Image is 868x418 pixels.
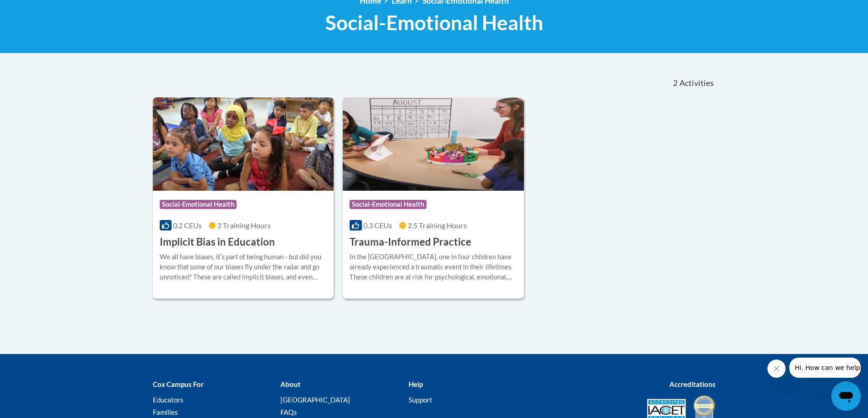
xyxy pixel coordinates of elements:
[789,358,861,378] iframe: Message from company
[343,97,524,191] img: Course Logo
[153,97,334,191] img: Course Logo
[280,408,297,416] a: FAQs
[153,380,204,388] b: Cox Campus For
[160,200,237,209] span: Social-Emotional Health
[173,221,202,230] span: 0.2 CEUs
[409,380,423,388] b: Help
[325,11,543,35] span: Social-Emotional Health
[343,97,524,299] a: Course LogoSocial-Emotional Health0.3 CEUs2.5 Training Hours Trauma-Informed PracticeIn the [GEOG...
[153,408,178,416] a: Families
[160,235,275,249] h3: Implicit Bias in Education
[350,252,517,282] div: In the [GEOGRAPHIC_DATA], one in four children have already experienced a traumatic event in thei...
[673,78,678,88] span: 2
[350,200,426,209] span: Social-Emotional Health
[408,221,467,230] span: 2.5 Training Hours
[153,396,183,404] a: Educators
[280,396,350,404] a: [GEOGRAPHIC_DATA]
[767,359,786,378] iframe: Close message
[350,235,471,249] h3: Trauma-Informed Practice
[5,6,74,14] span: Hi. How can we help?
[831,381,861,411] iframe: Button to launch messaging window
[669,380,716,388] b: Accreditations
[363,221,392,230] span: 0.3 CEUs
[153,97,334,299] a: Course LogoSocial-Emotional Health0.2 CEUs2 Training Hours Implicit Bias in EducationWe all have ...
[280,380,301,388] b: About
[160,252,327,282] div: We all have biases, itʹs part of being human - but did you know that some of our biases fly under...
[679,78,714,88] span: Activities
[217,221,271,230] span: 2 Training Hours
[409,396,432,404] a: Support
